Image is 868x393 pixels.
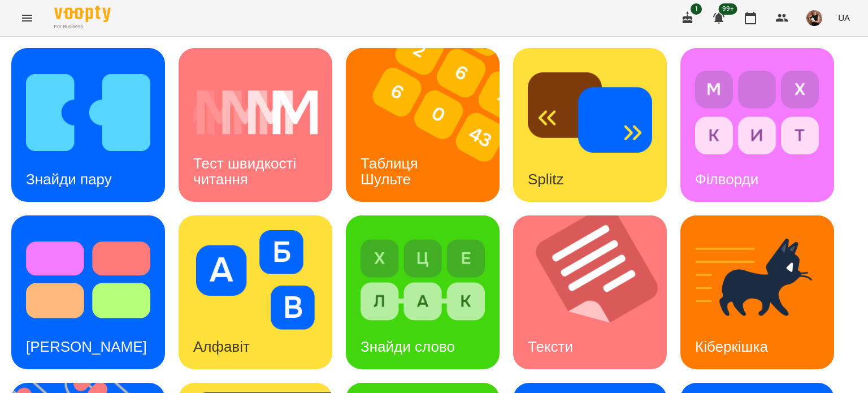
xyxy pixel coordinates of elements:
h3: Знайди слово [361,338,455,355]
h3: Splitz [528,171,564,188]
a: ФілвордиФілворди [680,48,834,202]
img: Знайди слово [361,230,485,330]
a: АлфавітАлфавіт [179,215,332,369]
img: Тест швидкості читання [193,63,318,162]
img: Voopty Logo [54,6,111,22]
span: UA [838,12,850,24]
a: КіберкішкаКіберкішка [680,215,834,369]
h3: Знайди пару [26,171,112,188]
h3: Таблиця Шульте [361,155,422,187]
h3: Філворди [695,171,758,188]
button: Menu [14,5,41,32]
a: Знайди паруЗнайди пару [11,48,165,202]
a: ТекстиТексти [513,215,667,369]
img: Тексти [513,215,681,369]
img: Філворди [695,63,819,162]
img: 5944c1aeb726a5a997002a54cb6a01a3.jpg [806,10,822,26]
a: Знайди словоЗнайди слово [346,215,500,369]
img: Кіберкішка [695,230,819,330]
img: Splitz [528,63,652,162]
h3: [PERSON_NAME] [26,338,147,355]
img: Тест Струпа [26,230,150,330]
img: Таблиця Шульте [346,48,514,202]
h3: Алфавіт [193,338,250,355]
span: For Business [54,23,111,31]
h3: Тест швидкості читання [193,155,300,187]
a: Тест швидкості читанняТест швидкості читання [179,48,332,202]
img: Алфавіт [193,230,318,330]
a: SplitzSplitz [513,48,667,202]
a: Таблиця ШультеТаблиця Шульте [346,48,500,202]
img: Знайди пару [26,63,150,162]
button: UA [834,7,854,28]
h3: Кіберкішка [695,338,768,355]
span: 99+ [719,3,737,15]
h3: Тексти [528,338,573,355]
span: 1 [691,3,702,15]
a: Тест Струпа[PERSON_NAME] [11,215,165,369]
